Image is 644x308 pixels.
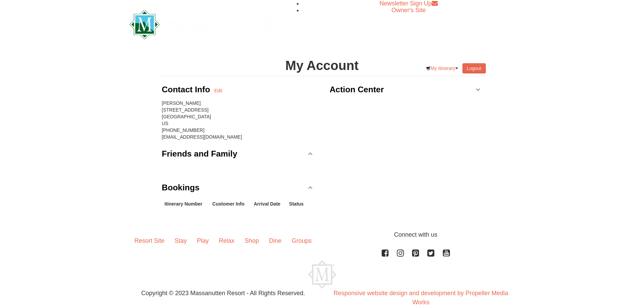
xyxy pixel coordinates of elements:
[334,290,508,306] a: Responsive website design and development by Propeller Media Works
[162,177,315,198] a: Bookings
[129,10,284,39] img: Massanutten Resort Logo
[210,198,251,210] th: Customer Info
[162,198,210,210] th: Itinerary Number
[214,87,222,94] a: Edit
[214,230,240,251] a: Relax
[162,181,200,194] h3: Bookings
[162,144,315,164] a: Friends and Family
[251,198,287,210] th: Arrival Date
[391,7,426,14] a: Owner's Site
[124,289,322,298] p: Copyright © 2023 Massanutten Resort - All Rights Reserved.
[330,79,482,100] a: Action Center
[170,230,192,251] a: Stay
[162,100,315,140] div: [PERSON_NAME] [STREET_ADDRESS] [GEOGRAPHIC_DATA] US [PHONE_NUMBER] [EMAIL_ADDRESS][DOMAIN_NAME]
[129,230,515,239] p: Connect with us
[129,16,284,31] a: Massanutten Resort
[129,230,170,251] a: Resort Site
[264,230,287,251] a: Dine
[287,230,317,251] a: Groups
[308,260,336,289] img: Massanutten Resort Logo
[286,198,308,210] th: Status
[330,83,384,96] h3: Action Center
[162,83,214,96] h3: Contact Info
[240,230,264,251] a: Shop
[159,59,486,72] h1: My Account
[462,63,486,73] button: Logout
[162,147,237,161] h3: Friends and Family
[422,63,462,73] a: My Itinerary
[192,230,214,251] a: Play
